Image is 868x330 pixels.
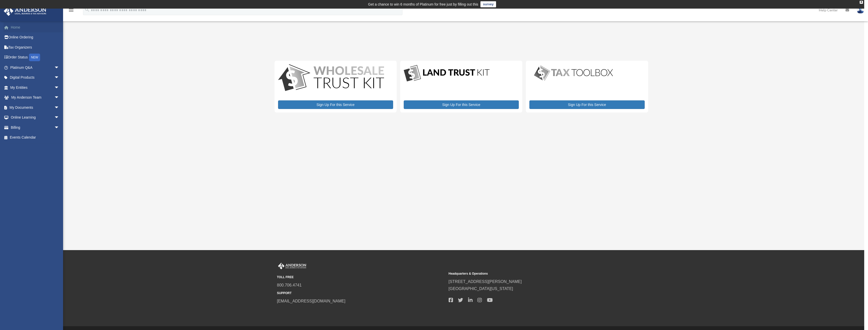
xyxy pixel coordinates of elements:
[54,122,64,133] span: arrow_drop_down
[277,291,445,296] small: SUPPORT
[368,1,478,7] div: Get a chance to win 6 months of Platinum for free just by filling out this
[480,1,496,7] a: survey
[54,102,64,113] span: arrow_drop_down
[4,113,67,123] a: Online Learningarrow_drop_down
[4,133,67,143] a: Events Calendar
[68,9,74,13] a: menu
[84,7,90,12] i: search
[4,32,67,42] a: Online Ordering
[4,73,64,83] a: Digital Productsarrow_drop_down
[54,113,64,123] span: arrow_drop_down
[54,62,64,73] span: arrow_drop_down
[54,93,64,103] span: arrow_drop_down
[529,64,618,82] img: taxtoolbox_new-1.webp
[404,64,490,83] img: LandTrust_lgo-1.jpg
[449,287,513,291] a: [GEOGRAPHIC_DATA][US_STATE]
[4,102,67,113] a: My Documentsarrow_drop_down
[277,299,345,303] a: [EMAIL_ADDRESS][DOMAIN_NAME]
[4,42,67,52] a: Tax Organizers
[2,6,48,16] img: Anderson Advisors Platinum Portal
[4,93,67,103] a: My Anderson Teamarrow_drop_down
[54,73,64,83] span: arrow_drop_down
[4,62,67,73] a: Platinum Q&Aarrow_drop_down
[860,1,863,4] div: close
[449,279,522,284] a: [STREET_ADDRESS][PERSON_NAME]
[404,100,519,109] a: Sign Up For this Service
[529,100,644,109] a: Sign Up For this Service
[277,283,302,287] a: 800.706.4741
[29,54,40,61] div: NEW
[4,122,67,133] a: Billingarrow_drop_down
[4,22,67,32] a: Home
[4,52,67,63] a: Order StatusNEW
[68,7,74,13] i: menu
[277,263,307,269] img: Anderson Advisors Platinum Portal
[278,100,393,109] a: Sign Up For this Service
[857,6,864,14] img: User Pic
[277,275,445,280] small: TOLL FREE
[4,82,67,93] a: My Entitiesarrow_drop_down
[449,271,617,276] small: Headquarters & Operations
[54,82,64,93] span: arrow_drop_down
[278,64,384,92] img: WS-Trust-Kit-lgo-1.jpg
